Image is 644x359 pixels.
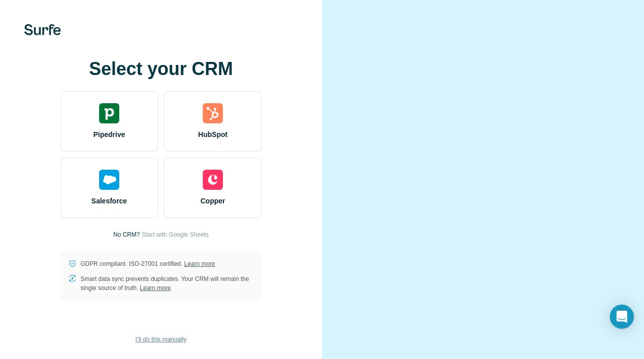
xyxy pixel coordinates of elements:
[140,284,171,292] a: Learn more
[80,259,215,268] p: GDPR compliant. ISO-27001 certified.
[142,230,209,239] button: Start with Google Sheets
[99,170,119,190] img: salesforce's logo
[198,129,227,139] span: HubSpot
[128,332,193,347] button: I’ll do this manually
[92,196,127,206] span: Salesforce
[135,335,186,344] span: I’ll do this manually
[201,196,225,206] span: Copper
[203,103,223,123] img: hubspot's logo
[80,274,254,293] p: Smart data sync prevents duplicates. Your CRM will remain the single source of truth.
[610,305,634,329] div: Open Intercom Messenger
[184,260,215,267] a: Learn more
[113,230,140,239] p: No CRM?
[203,170,223,190] img: copper's logo
[99,103,119,123] img: pipedrive's logo
[93,129,125,139] span: Pipedrive
[60,59,262,79] h1: Select your CRM
[24,24,61,35] img: Surfe's logo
